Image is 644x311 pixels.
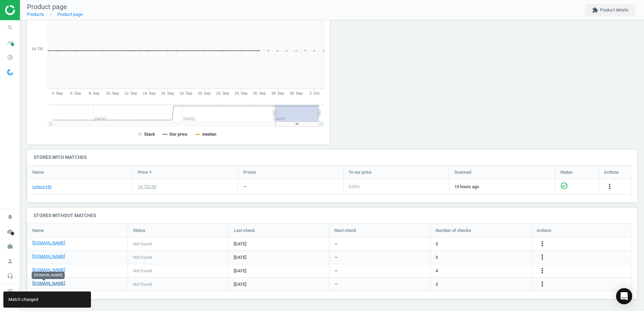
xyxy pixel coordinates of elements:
span: 3 [436,281,438,287]
span: Not found [133,281,152,287]
tspan: 26. Sep [253,91,266,95]
tspan: 18. Sep [180,91,192,95]
span: Actions [604,169,619,175]
span: Status [560,169,573,175]
span: Not found [133,254,152,261]
tspan: 22. Sep [216,91,229,95]
i: work [4,240,17,253]
i: arrow_downward [148,169,153,174]
span: Next check [334,228,356,234]
span: Product page [27,3,67,11]
span: Price [138,169,148,175]
tspan: 8. Sep [89,91,99,95]
button: more_vert [538,280,546,289]
h4: Stores without matches [27,208,637,223]
span: 4 [436,268,438,274]
span: 10 hours ago [454,184,550,190]
button: chevron_right [2,301,19,309]
button: more_vert [538,253,546,262]
span: 0.00 % [349,184,360,189]
span: Name [32,228,44,234]
tspan: 2. Oct [310,91,319,95]
tspan: 30. Sep [290,91,302,95]
a: Lyreco HU [32,184,52,190]
tspan: 6. Sep [70,91,81,95]
button: more_vert [538,240,546,248]
span: — [334,241,338,247]
i: check_circle_outline [560,182,568,190]
img: wGWNvw8QSZomAAAAABJRU5ErkJggg== [7,69,13,75]
i: person [4,255,17,268]
tspan: 14. Sep [143,91,156,95]
i: more_vert [538,280,546,288]
span: [DATE] [234,254,324,261]
span: Status [133,228,146,234]
a: [DOMAIN_NAME] [32,240,65,246]
span: Actions [537,228,551,234]
span: Promo [243,169,256,175]
button: extensionProduct details [585,4,636,16]
span: Last check [234,228,255,234]
i: cloud_done [4,225,17,238]
i: pie_chart_outlined [4,51,17,64]
tspan: 14 732 [32,47,43,51]
div: 14 732.00 [138,184,156,190]
div: Open Intercom Messenger [616,288,632,304]
i: more_vert [538,240,546,248]
button: more_vert [606,182,614,191]
tspan: 24. Sep [235,91,248,95]
span: 3 [436,241,438,247]
h4: Stores with matches [27,149,637,165]
tspan: 4. Sep [52,91,63,95]
tspan: 20. Sep [198,91,211,95]
i: more_vert [538,267,546,275]
a: [DOMAIN_NAME] [32,280,65,286]
i: search [4,21,17,34]
a: Products [27,12,44,17]
tspan: 16. Sep [161,91,174,95]
span: To our price [349,169,372,175]
i: headset_mic [4,270,17,282]
i: extension [592,7,598,13]
tspan: 28. Sep [271,91,284,95]
span: [DATE] [234,268,324,274]
tspan: Our price [169,132,188,137]
tspan: median [202,132,216,137]
tspan: Stack [144,132,155,137]
img: ajHJNr6hYgQAAAAASUVORK5CYII= [5,5,53,15]
span: [DATE] [234,281,324,287]
button: more_vert [538,267,546,275]
span: Not found [133,268,152,274]
tspan: 12. Sep [124,91,137,95]
div: Match changed [3,291,91,308]
i: more_vert [606,182,614,191]
span: 3 [436,254,438,261]
a: [DOMAIN_NAME] [32,267,65,273]
span: Not found [133,241,152,247]
i: timeline [4,36,17,49]
span: Scanned [454,169,471,175]
span: — [334,281,338,287]
span: Name [32,169,44,175]
i: notifications [4,210,17,223]
span: Number of checks [436,228,471,234]
a: [DOMAIN_NAME] [32,253,65,260]
span: — [334,268,338,274]
div: [DOMAIN_NAME] [32,272,65,279]
span: — [334,254,338,261]
span: [DATE] [234,241,324,247]
tspan: 10. Sep [106,91,119,95]
a: Product page [57,12,83,17]
div: — [243,184,247,190]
